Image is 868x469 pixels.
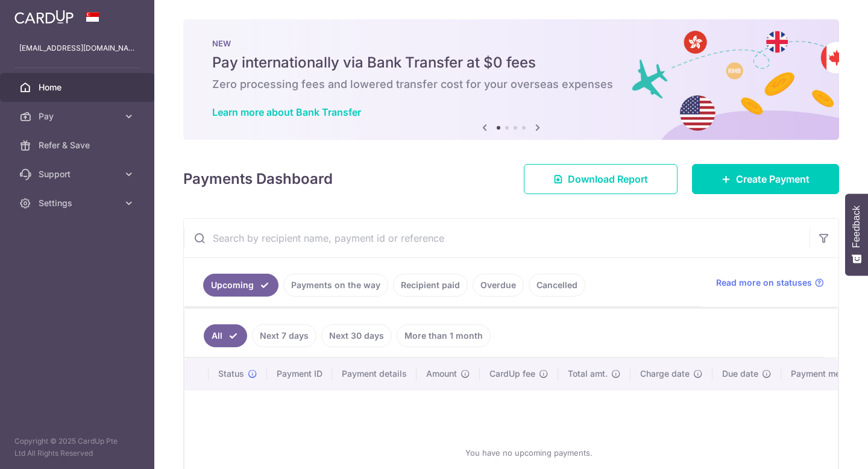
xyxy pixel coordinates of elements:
a: All [204,324,247,347]
a: More than 1 month [397,324,491,347]
a: Learn more about Bank Transfer [212,106,361,118]
span: Settings [39,197,118,209]
span: Download Report [568,172,648,186]
a: Payments on the way [283,274,388,297]
span: Refer & Save [39,139,118,151]
span: Charge date [640,368,690,380]
input: Search by recipient name, payment id or reference [184,219,810,257]
a: Upcoming [203,274,278,297]
h5: Pay internationally via Bank Transfer at $0 fees [212,53,810,72]
p: NEW [212,39,810,48]
button: Feedback - Show survey [845,194,868,275]
span: Read more on statuses [716,277,812,289]
a: Recipient paid [393,274,468,297]
span: Pay [39,110,118,122]
th: Payment ID [267,358,332,389]
img: Bank transfer banner [183,19,839,140]
span: Home [39,81,118,93]
span: Due date [722,368,758,380]
h4: Payments Dashboard [183,168,333,190]
span: Amount [426,368,457,380]
a: Read more on statuses [716,277,824,289]
a: Next 30 days [321,324,392,347]
span: Create Payment [736,172,810,186]
span: Support [39,168,118,180]
p: [EMAIL_ADDRESS][DOMAIN_NAME] [19,42,135,54]
a: Create Payment [692,164,839,194]
a: Download Report [524,164,678,194]
span: Total amt. [568,368,608,380]
h6: Zero processing fees and lowered transfer cost for your overseas expenses [212,77,810,92]
a: Cancelled [529,274,585,297]
img: CardUp [14,10,74,24]
th: Payment details [332,358,417,389]
a: Next 7 days [252,324,316,347]
a: Overdue [473,274,524,297]
span: Status [218,368,244,380]
span: CardUp fee [489,368,535,380]
span: Feedback [851,206,862,248]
